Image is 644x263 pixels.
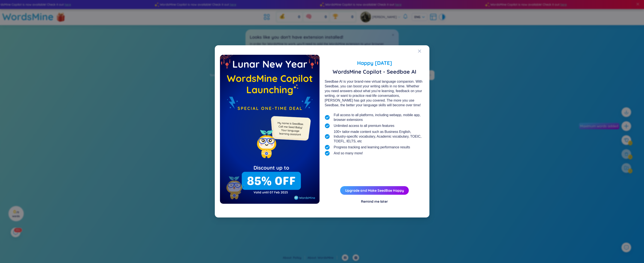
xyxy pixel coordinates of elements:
img: minionSeedbaeMessage.35ffe99e.png [269,108,312,150]
span: 100+ tailor-made content such as Business English, Industry-specific vocabulary, Academic vocabul... [334,129,424,144]
button: Close [418,45,429,57]
img: wmFlashDealEmpty.967f2bab.png [220,55,320,204]
div: Remind me later [361,199,388,204]
span: Happy [DATE] [325,59,424,67]
span: Progress tracking and learning performance results [334,145,410,150]
button: Upgrade and Make SeedBae Happy [340,186,409,195]
span: Unlimited access to all premium features [334,123,394,128]
span: Full access to all platforms, including webapp, mobile app, browser extensions [334,113,424,122]
a: Upgrade and Make SeedBae Happy [345,189,404,193]
span: WordsMine Copilot - Seedbae AI [325,68,424,75]
div: Seedbae AI is your brand-new virtual language companion. With Seedbae, you can boost your writing... [325,79,424,108]
span: And so many more! [334,151,363,156]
